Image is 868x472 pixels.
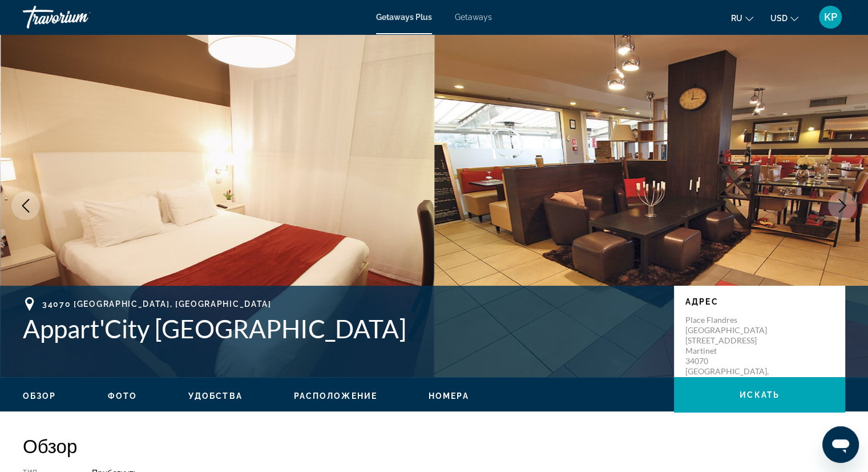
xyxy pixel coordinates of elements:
[455,13,492,22] a: Getaways
[188,391,243,401] button: Удобства
[770,10,798,26] button: Change currency
[828,191,857,220] button: Next image
[42,299,272,309] span: 34070 [GEOGRAPHIC_DATA], [GEOGRAPHIC_DATA]
[822,426,859,463] iframe: Кнопка для запуску вікна повідомлень
[731,10,753,26] button: Change language
[429,391,469,401] button: Номера
[731,14,742,23] span: ru
[815,5,845,29] button: User Menu
[685,315,777,387] p: Place Flandres [GEOGRAPHIC_DATA] [STREET_ADDRESS] Martinet 34070 [GEOGRAPHIC_DATA], [GEOGRAPHIC_D...
[108,391,137,401] span: Фото
[824,11,837,23] span: KP
[23,2,137,32] a: Travorium
[376,13,432,22] a: Getaways Plus
[770,14,788,23] span: USD
[23,314,663,343] h1: Appart'City [GEOGRAPHIC_DATA]
[188,391,243,401] span: Удобства
[23,391,56,401] span: Обзор
[23,391,56,401] button: Обзор
[685,297,834,306] p: Адрес
[674,377,845,413] button: искать
[429,391,469,401] span: Номера
[294,391,377,401] button: Расположение
[740,390,780,399] span: искать
[23,434,845,457] h2: Обзор
[108,391,137,401] button: Фото
[11,191,40,220] button: Previous image
[294,391,377,401] span: Расположение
